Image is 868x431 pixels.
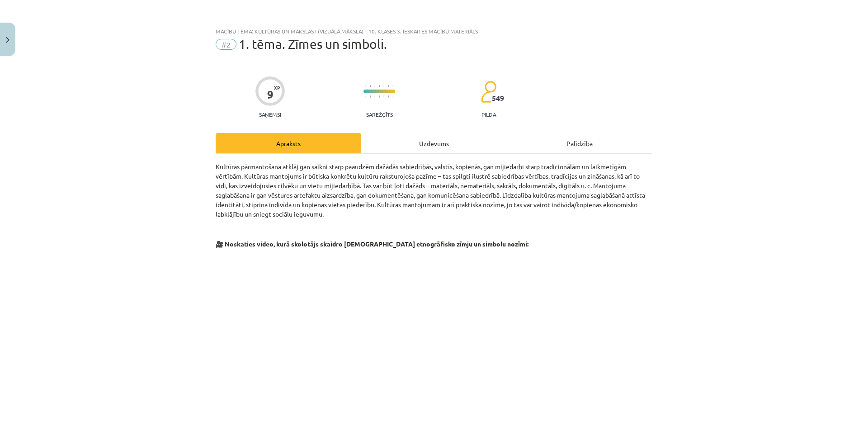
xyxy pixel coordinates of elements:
[370,95,371,98] img: icon-short-line-57e1e144782c952c97e751825c79c345078a6d821885a25fce030b3d8c18986b.svg
[361,133,507,153] div: Uzdevums
[392,85,393,87] img: icon-short-line-57e1e144782c952c97e751825c79c345078a6d821885a25fce030b3d8c18986b.svg
[481,111,496,118] p: pilda
[370,85,371,87] img: icon-short-line-57e1e144782c952c97e751825c79c345078a6d821885a25fce030b3d8c18986b.svg
[274,85,280,90] span: XP
[374,85,375,87] img: icon-short-line-57e1e144782c952c97e751825c79c345078a6d821885a25fce030b3d8c18986b.svg
[507,133,652,153] div: Palīdzība
[365,85,366,87] img: icon-short-line-57e1e144782c952c97e751825c79c345078a6d821885a25fce030b3d8c18986b.svg
[383,85,384,87] img: icon-short-line-57e1e144782c952c97e751825c79c345078a6d821885a25fce030b3d8c18986b.svg
[374,95,375,98] img: icon-short-line-57e1e144782c952c97e751825c79c345078a6d821885a25fce030b3d8c18986b.svg
[365,95,366,98] img: icon-short-line-57e1e144782c952c97e751825c79c345078a6d821885a25fce030b3d8c18986b.svg
[216,162,652,219] p: Kultūras pārmantošana atklāj gan saikni starp paaudzēm dažādās sabiedrībās, valstīs, kopienās, ga...
[216,39,236,50] span: #2
[255,111,285,118] p: Saņemsi
[379,85,380,87] img: icon-short-line-57e1e144782c952c97e751825c79c345078a6d821885a25fce030b3d8c18986b.svg
[216,28,652,34] div: Mācību tēma: Kultūras un mākslas i (vizuālā māksla) - 10. klases 3. ieskaites mācību materiāls
[267,88,274,101] div: 9
[392,95,393,98] img: icon-short-line-57e1e144782c952c97e751825c79c345078a6d821885a25fce030b3d8c18986b.svg
[388,85,389,87] img: icon-short-line-57e1e144782c952c97e751825c79c345078a6d821885a25fce030b3d8c18986b.svg
[388,95,389,98] img: icon-short-line-57e1e144782c952c97e751825c79c345078a6d821885a25fce030b3d8c18986b.svg
[6,37,9,43] img: icon-close-lesson-0947bae3869378f0d4975bcd49f059093ad1ed9edebbc8119c70593378902aed.svg
[216,133,361,153] div: Apraksts
[239,37,387,52] span: 1. tēma. Zīmes un simboli.
[379,95,380,98] img: icon-short-line-57e1e144782c952c97e751825c79c345078a6d821885a25fce030b3d8c18986b.svg
[216,240,528,248] strong: 🎥 Noskaties video, kurā skolotājs skaidro [DEMOGRAPHIC_DATA] etnogrāfisko zīmju un simbolu nozīmi:
[366,111,393,118] p: Sarežģīts
[481,81,496,103] img: students-c634bb4e5e11cddfef0936a35e636f08e4e9abd3cc4e673bd6f9a4125e45ecb1.svg
[383,95,384,98] img: icon-short-line-57e1e144782c952c97e751825c79c345078a6d821885a25fce030b3d8c18986b.svg
[492,94,504,102] span: 549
